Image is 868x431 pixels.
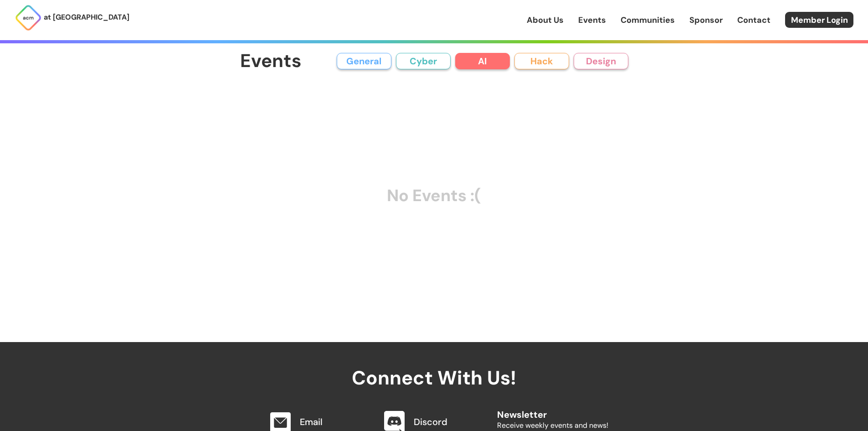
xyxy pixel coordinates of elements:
[497,400,608,420] h2: Newsletter
[527,14,564,26] a: About Us
[396,53,451,69] button: Cyber
[574,53,628,69] button: Design
[300,416,323,428] a: Email
[578,14,606,26] a: Events
[514,53,569,69] button: Hack
[260,342,608,389] h2: Connect With Us!
[15,4,42,31] img: ACM Logo
[737,14,770,26] a: Contact
[240,88,628,304] div: No Events :(
[15,4,129,31] a: at [GEOGRAPHIC_DATA]
[455,53,510,69] button: AI
[785,12,853,28] a: Member Login
[44,11,129,23] p: at [GEOGRAPHIC_DATA]
[414,416,447,428] a: Discord
[240,51,302,72] h1: Events
[337,53,391,69] button: General
[689,14,723,26] a: Sponsor
[621,14,675,26] a: Communities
